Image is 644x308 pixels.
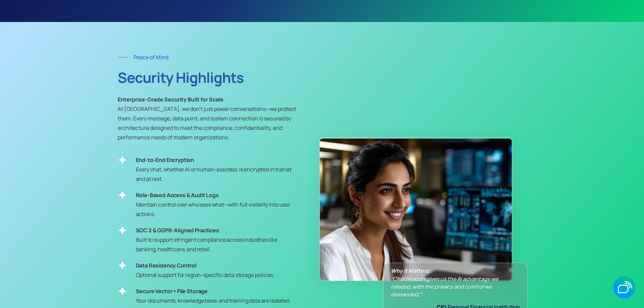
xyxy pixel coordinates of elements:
span: Maintain control over who sees what—with full visibility into user actions. [136,191,290,218]
strong: End-to-End Encryption ‍ [136,156,194,164]
strong: SOC 2 & GDPR-Aligned Practices [136,227,219,234]
em: “ChatBeacon gives us the AI advantage we needed, with the privacy and control we demanded.” [391,275,498,298]
span: Built to support stringent compliance across industries like banking, healthcare, and retail. [136,227,278,253]
span: Optional support for region-specific data storage policies. [136,262,275,279]
div: Peace of Mind [134,52,169,62]
strong: Data Residency Control [136,262,196,269]
strong: Secure Vector + File Storage [136,287,208,295]
p: At [GEOGRAPHIC_DATA], we don’t just power conversations—we protect them. Every message, data poin... [118,95,297,142]
strong: Enterprise-Grade Security Built for Scale [118,96,223,103]
em: Why it Matters: [391,267,431,275]
img: Line [118,57,128,57]
span: Every chat, whether AI or human-assisted, is encrypted in transit and at rest. [136,156,292,183]
strong: Security Highlights [118,68,244,87]
strong: Role-Based Access & Audit Logs [136,191,219,199]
